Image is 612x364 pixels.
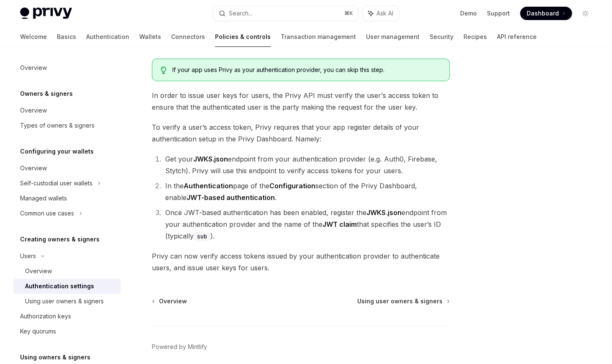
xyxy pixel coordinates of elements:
a: Transaction management [281,27,356,47]
div: Overview [20,105,47,115]
code: sub [194,232,210,241]
h5: Configuring your wallets [20,146,94,156]
strong: Configuration [269,182,315,190]
div: Overview [25,266,52,276]
a: Overview [153,297,187,305]
a: Connectors [171,27,205,47]
h5: Owners & signers [20,89,73,99]
a: API reference [497,27,537,47]
a: Demo [460,9,477,18]
div: Authentication settings [25,281,94,291]
li: In the page of the section of the Privy Dashboard, enable . [163,180,450,203]
a: Using user owners & signers [357,297,449,305]
strong: Authentication [184,182,233,190]
a: Authentication settings [13,279,120,294]
a: Key quorums [13,324,120,339]
a: Managed wallets [13,191,120,206]
div: Authorization keys [20,311,71,321]
h5: Using owners & signers [20,352,90,362]
button: Search...⌘K [213,6,358,21]
li: Get your endpoint from your authentication provider (e.g. Auth0, Firebase, Stytch). Privy will us... [163,153,450,177]
span: To verify a user’s access token, Privy requires that your app register details of your authentica... [152,121,450,145]
a: Powered by Mintlify [152,343,207,351]
span: In order to issue user keys for users, the Privy API must verify the user’s access token to ensur... [152,90,450,113]
img: light logo [20,8,72,19]
span: Overview [159,297,187,305]
a: Overview [13,60,120,75]
div: Overview [20,63,47,73]
span: Dashboard [527,9,559,18]
a: Security [430,27,453,47]
a: Using user owners & signers [13,294,120,309]
strong: JWKS.json [366,208,401,217]
a: Overview [13,103,120,118]
button: Ask AI [362,6,399,21]
a: Types of owners & signers [13,118,120,133]
a: Dashboard [520,7,572,20]
li: Once JWT-based authentication has been enabled, register the endpoint from your authentication pr... [163,207,450,242]
span: Ask AI [376,9,393,18]
div: Search... [229,8,252,18]
strong: JWT claim [323,220,357,228]
svg: Tip [161,67,166,74]
div: Types of owners & signers [20,120,95,131]
a: Support [487,9,510,18]
a: Wallets [139,27,161,47]
a: Policies & controls [215,27,271,47]
div: Overview [20,163,47,173]
span: Using user owners & signers [357,297,443,305]
div: Common use cases [20,208,74,218]
div: If your app uses Privy as your authentication provider, you can skip this step. [172,66,441,74]
div: Self-custodial user wallets [20,178,92,188]
div: Users [20,251,36,261]
a: Authorization keys [13,309,120,324]
a: Welcome [20,27,47,47]
a: Basics [57,27,76,47]
span: Privy can now verify access tokens issued by your authentication provider to authenticate users, ... [152,250,450,274]
a: Recipes [463,27,487,47]
span: ⌘ K [344,10,353,17]
strong: JWKS.json [193,155,228,163]
a: Overview [13,264,120,279]
div: Using user owners & signers [25,296,104,306]
a: Authentication [86,27,129,47]
h5: Creating owners & signers [20,234,100,244]
div: Key quorums [20,326,56,336]
a: User management [366,27,420,47]
a: Overview [13,161,120,176]
div: Managed wallets [20,193,67,203]
strong: JWT-based authentication [187,193,275,202]
button: Toggle dark mode [579,7,592,20]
